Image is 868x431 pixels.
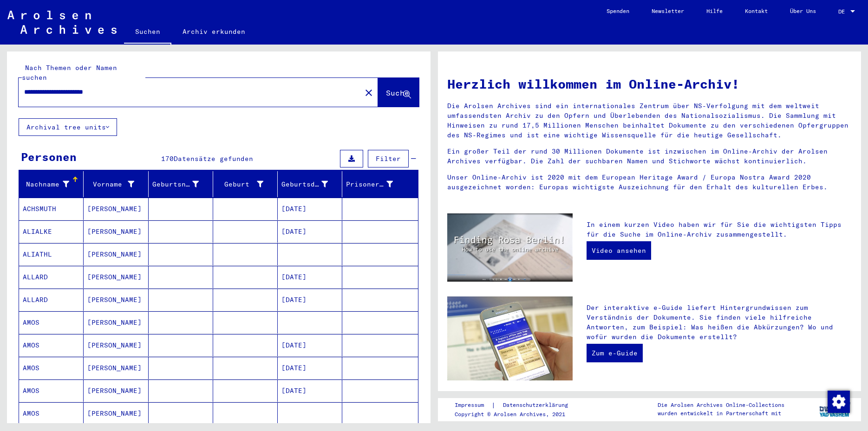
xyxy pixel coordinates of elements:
[19,311,84,334] mat-cell: AMOS
[447,101,852,140] p: Die Arolsen Archives sind ein internationales Zentrum über NS-Verfolgung mit dem weltweit umfasse...
[84,289,148,311] mat-cell: [PERSON_NAME]
[22,64,117,82] mat-label: Nach Themen oder Namen suchen
[587,303,852,342] p: Der interaktive e-Guide liefert Hintergrundwissen zum Verständnis der Dokumente. Sie finden viele...
[828,391,850,413] img: Zustimmung ändern
[447,296,573,380] img: eguide.jpg
[386,88,409,97] span: Suche
[152,177,213,192] div: Geburtsname
[19,289,84,311] mat-cell: ALLARD
[124,20,171,45] a: Suchen
[281,177,342,192] div: Geburtsdatum
[84,198,148,220] mat-cell: [PERSON_NAME]
[278,357,342,379] mat-cell: [DATE]
[278,198,342,220] mat-cell: [DATE]
[19,118,117,136] button: Archival tree units
[84,243,148,265] mat-cell: [PERSON_NAME]
[19,243,84,265] mat-cell: ALIATHL
[342,171,418,197] mat-header-cell: Prisoner #
[19,198,84,220] mat-cell: ACHSMUTH
[368,150,409,167] button: Filter
[19,171,84,197] mat-header-cell: Nachname
[278,289,342,311] mat-cell: [DATE]
[21,148,77,165] div: Personen
[278,171,342,197] mat-header-cell: Geburtsdatum
[658,401,784,409] p: Die Arolsen Archives Online-Collections
[161,154,174,163] span: 170
[84,334,148,356] mat-cell: [PERSON_NAME]
[174,154,253,163] span: Datensätze gefunden
[84,402,148,425] mat-cell: [PERSON_NAME]
[346,180,392,189] div: Prisoner #
[817,398,852,421] img: yv_logo.png
[84,357,148,379] mat-cell: [PERSON_NAME]
[278,334,342,356] mat-cell: [DATE]
[587,220,852,239] p: In einem kurzen Video haben wir für Sie die wichtigsten Tipps für die Suche im Online-Archiv zusa...
[7,11,117,34] img: Arolsen_neg.svg
[363,87,374,98] mat-icon: close
[587,241,651,260] a: Video ansehen
[19,380,84,402] mat-cell: AMOS
[84,266,148,288] mat-cell: [PERSON_NAME]
[217,180,263,189] div: Geburt‏
[217,177,277,192] div: Geburt‏
[447,147,852,166] p: Ein großer Teil der rund 30 Millionen Dokumente ist inzwischen im Online-Archiv der Arolsen Archi...
[346,177,406,192] div: Prisoner #
[19,266,84,288] mat-cell: ALLARD
[447,213,573,282] img: video.jpg
[23,180,69,189] div: Nachname
[84,171,148,197] mat-header-cell: Vorname
[447,173,852,192] p: Unser Online-Archiv ist 2020 mit dem European Heritage Award / Europa Nostra Award 2020 ausgezeic...
[496,400,579,410] a: Datenschutzerklärung
[84,220,148,243] mat-cell: [PERSON_NAME]
[152,180,199,189] div: Geburtsname
[19,357,84,379] mat-cell: AMOS
[19,220,84,243] mat-cell: ALIALKE
[281,180,328,189] div: Geburtsdatum
[455,400,491,410] a: Impressum
[447,74,852,94] h1: Herzlich willkommen im Online-Archiv!
[376,154,401,163] span: Filter
[84,380,148,402] mat-cell: [PERSON_NAME]
[278,380,342,402] mat-cell: [DATE]
[171,20,256,43] a: Archiv erkunden
[149,171,213,197] mat-header-cell: Geburtsname
[455,410,579,418] p: Copyright © Arolsen Archives, 2021
[658,409,784,418] p: wurden entwickelt in Partnerschaft mit
[213,171,278,197] mat-header-cell: Geburt‏
[19,402,84,425] mat-cell: AMOS
[23,177,83,192] div: Nachname
[87,177,148,192] div: Vorname
[87,180,134,189] div: Vorname
[359,83,378,102] button: Clear
[19,334,84,356] mat-cell: AMOS
[378,78,419,107] button: Suche
[587,344,643,362] a: Zum e-Guide
[278,266,342,288] mat-cell: [DATE]
[455,400,579,410] div: |
[278,220,342,243] mat-cell: [DATE]
[838,8,848,15] span: DE
[84,311,148,334] mat-cell: [PERSON_NAME]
